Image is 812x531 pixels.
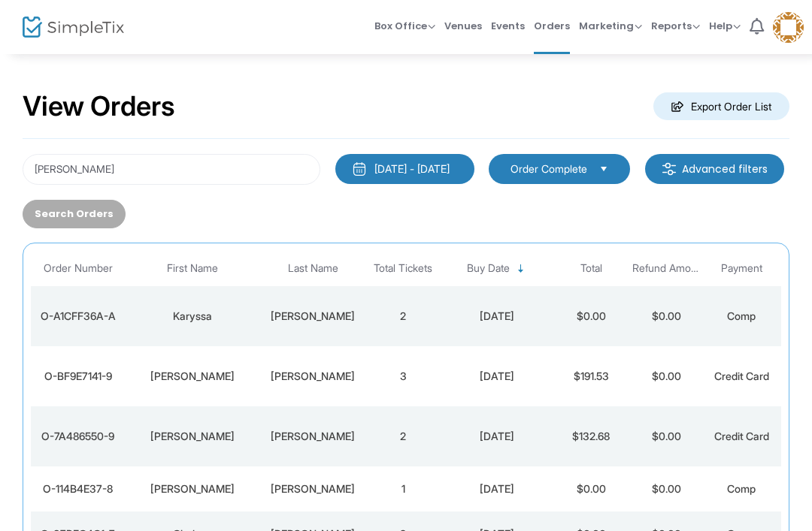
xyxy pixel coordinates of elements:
[444,309,550,324] div: 9/16/2025
[629,346,704,406] td: $0.00
[553,286,629,346] td: $0.00
[727,309,756,322] span: Comp
[129,481,256,496] div: Kylie
[264,481,362,496] div: Richardson
[44,262,113,275] span: Order Number
[35,481,121,496] div: O-114B4E37-8
[444,429,550,444] div: 12/11/2024
[714,370,769,382] span: Credit Card
[365,346,441,406] td: 3
[553,251,629,286] th: Total
[444,481,550,496] div: 12/6/2024
[35,369,121,384] div: O-BF9E7141-9
[553,466,629,511] td: $0.00
[288,262,338,275] span: Last Name
[491,7,525,45] span: Events
[709,19,741,33] span: Help
[365,286,441,346] td: 2
[352,161,367,176] img: monthly
[645,154,784,184] m-button: Advanced filters
[553,346,629,406] td: $191.53
[534,7,570,45] span: Orders
[721,262,762,275] span: Payment
[129,309,256,324] div: Karyssa
[579,19,642,33] span: Marketing
[35,429,121,444] div: O-7A486550-9
[335,154,474,184] button: [DATE] - [DATE]
[653,92,789,120] m-button: Export Order List
[264,369,362,384] div: Collins
[727,482,756,495] span: Comp
[651,19,700,33] span: Reports
[714,430,769,442] span: Credit Card
[129,369,256,384] div: Susan
[35,309,121,324] div: O-A1CFF36A-A
[264,429,362,444] div: Richardson
[129,429,256,444] div: Joelle
[467,262,510,275] span: Buy Date
[553,406,629,466] td: $132.68
[629,406,704,466] td: $0.00
[515,263,527,275] span: Sortable
[444,7,482,45] span: Venues
[365,406,441,466] td: 2
[662,161,677,176] img: filter
[23,154,320,185] input: Search by name, email, phone, order number, ip address, or last 4 digits of card
[167,262,218,275] span: First Name
[629,286,704,346] td: $0.00
[264,309,362,324] div: Richardson
[511,161,587,176] span: Order Complete
[444,369,550,384] div: 1/7/2025
[374,161,450,176] div: [DATE] - [DATE]
[593,161,614,177] button: Select
[365,251,441,286] th: Total Tickets
[629,251,704,286] th: Refund Amount
[629,466,704,511] td: $0.00
[365,466,441,511] td: 1
[374,19,435,33] span: Box Office
[23,90,175,123] h2: View Orders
